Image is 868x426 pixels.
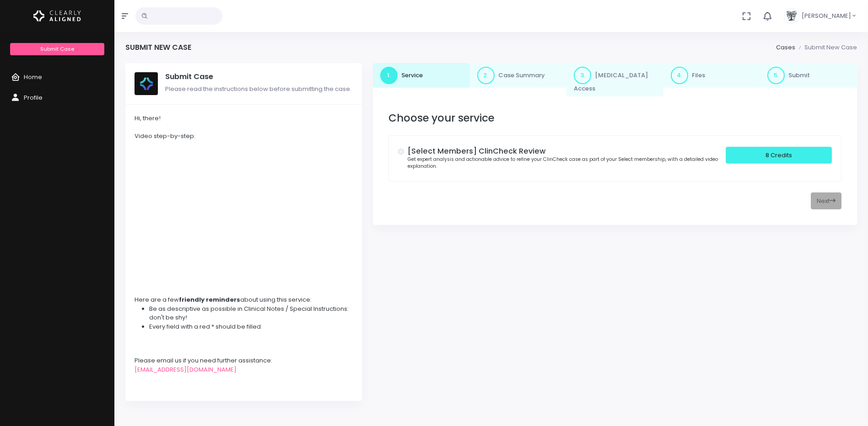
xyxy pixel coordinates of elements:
[388,112,841,124] h3: Choose your service
[24,93,43,102] span: Profile
[135,132,353,141] div: Video step-by-step:
[24,73,42,81] span: Home
[776,43,795,52] a: Cases
[380,67,398,84] span: 1.
[179,295,240,304] strong: friendly reminders
[33,6,81,26] img: Logo Horizontal
[470,63,567,88] a: 2.Case Summary
[795,43,857,52] li: Submit New Case
[373,63,470,88] a: 1.Service
[802,11,851,21] span: [PERSON_NAME]
[663,63,760,88] a: 4.Files
[574,67,591,84] span: 3.
[40,45,74,53] span: Submit Case
[149,304,353,322] li: Be as descriptive as possible in Clinical Notes / Special Instructions: don't be shy!
[135,356,353,365] div: Please email us if you need further assistance:
[165,85,351,93] span: Please read the instructions below before submitting the case.
[760,63,857,88] a: 5.Submit
[135,365,237,374] a: [EMAIL_ADDRESS][DOMAIN_NAME]
[165,72,353,81] h5: Submit Case
[566,63,663,97] a: 3.[MEDICAL_DATA] Access
[135,295,353,304] div: Here are a few about using this service:
[10,43,104,55] a: Submit Case
[135,114,353,123] div: Hi, there!
[726,147,832,164] div: 8 Credits
[783,8,800,24] img: Header Avatar
[408,156,718,170] small: Get expert analysis and actionable advice to refine your ClinCheck case as part of your Select me...
[477,67,495,84] span: 2.
[671,67,688,84] span: 4.
[149,322,353,331] li: Every field with a red * should be filled.
[767,67,785,84] span: 5.
[408,147,726,156] h5: [Select Members] ClinCheck Review
[125,43,191,52] h4: Submit New Case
